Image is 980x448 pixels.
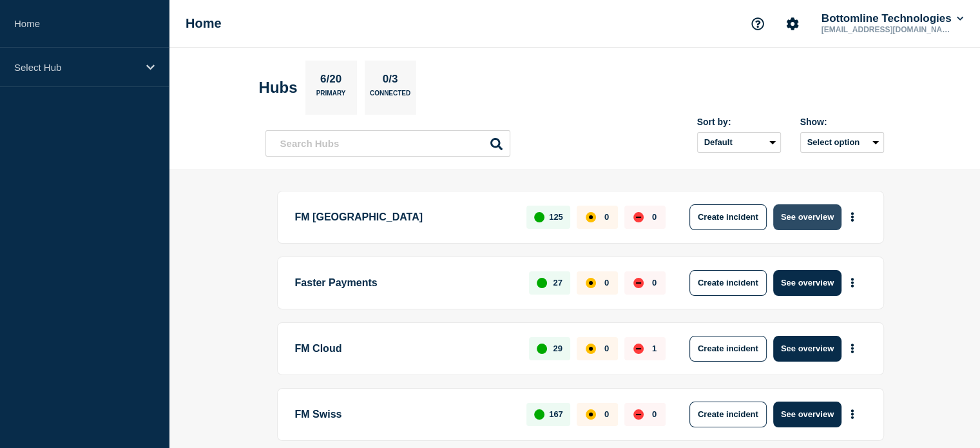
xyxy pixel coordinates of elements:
[537,278,547,288] div: up
[534,409,544,420] div: up
[315,73,346,90] p: 6/20
[316,90,346,103] p: Primary
[819,25,953,34] p: [EMAIL_ADDRESS][DOMAIN_NAME]
[378,73,403,90] p: 0/3
[295,204,512,230] p: FM [GEOGRAPHIC_DATA]
[259,79,298,97] h2: Hubs
[586,212,596,222] div: affected
[697,132,781,153] select: Sort by
[295,402,512,427] p: FM Swiss
[844,402,861,426] button: More actions
[586,278,596,288] div: affected
[697,117,781,127] div: Sort by:
[265,130,510,157] input: Search Hubs
[773,270,841,296] button: See overview
[844,205,861,229] button: More actions
[604,344,609,353] p: 0
[537,344,547,354] div: up
[604,212,609,222] p: 0
[586,344,596,354] div: affected
[689,336,767,362] button: Create incident
[652,344,657,353] p: 1
[295,270,515,296] p: Faster Payments
[689,204,767,230] button: Create incident
[549,409,563,419] p: 167
[652,409,657,419] p: 0
[773,336,841,362] button: See overview
[633,212,644,222] div: down
[779,10,806,37] button: Account settings
[652,212,657,222] p: 0
[604,278,609,287] p: 0
[689,270,767,296] button: Create incident
[586,409,596,420] div: affected
[604,409,609,419] p: 0
[633,278,644,288] div: down
[689,402,767,427] button: Create incident
[800,132,884,153] button: Select option
[186,16,222,31] h1: Home
[844,336,861,360] button: More actions
[14,62,138,73] p: Select Hub
[534,212,544,222] div: up
[744,10,771,37] button: Support
[295,336,515,362] p: FM Cloud
[652,278,657,287] p: 0
[819,12,966,25] button: Bottomline Technologies
[800,117,884,127] div: Show:
[549,212,563,222] p: 125
[773,204,841,230] button: See overview
[553,278,562,287] p: 27
[773,402,841,427] button: See overview
[844,271,861,295] button: More actions
[633,344,644,354] div: down
[370,90,410,103] p: Connected
[633,409,644,420] div: down
[553,344,562,353] p: 29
